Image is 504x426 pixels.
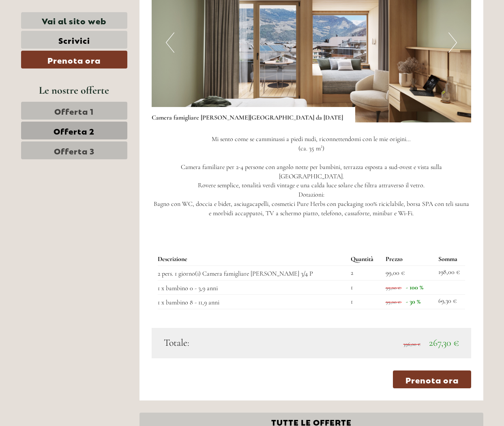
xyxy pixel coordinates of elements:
span: Offerta 2 [54,125,94,136]
td: 2 pers. 1 giorno(i) Camera famigliare [PERSON_NAME] 3/4 P [158,265,347,280]
a: Prenota ora [393,370,471,388]
button: Previous [166,32,174,53]
span: Offerta 1 [54,105,94,116]
span: 267,30 € [429,337,459,349]
a: Vai al sito web [21,12,127,29]
th: Quantità [347,253,382,265]
th: Descrizione [158,253,347,265]
a: Prenota ora [21,51,127,69]
span: 99,00 € [386,285,401,291]
div: Totale: [158,336,311,350]
span: - 100 % [406,283,423,291]
td: 198,00 € [435,265,465,280]
span: 99,00 € [386,299,401,305]
div: Camera famigliare [PERSON_NAME][GEOGRAPHIC_DATA] da [DATE] [152,107,355,122]
td: 1 x bambino 8 - 11,9 anni [158,295,347,309]
td: 1 x bambino 0 - 3,9 anni [158,280,347,295]
p: Mi sento come se camminassi a piedi nudi, riconnettendomi con le mie origini… (ca. 35 m²) Camera ... [152,135,471,218]
div: Le nostre offerte [21,83,127,98]
td: 1 [347,295,382,309]
th: Prezzo [382,253,435,265]
span: Offerta 3 [54,145,94,156]
button: Next [448,32,457,53]
td: 1 [347,280,382,295]
span: 396,00 € [403,341,420,347]
a: Scrivici [21,31,127,49]
td: 69,30 € [435,295,465,309]
th: Somma [435,253,465,265]
span: 99,00 € [386,269,405,277]
span: - 30 % [406,298,420,306]
td: 2 [347,265,382,280]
